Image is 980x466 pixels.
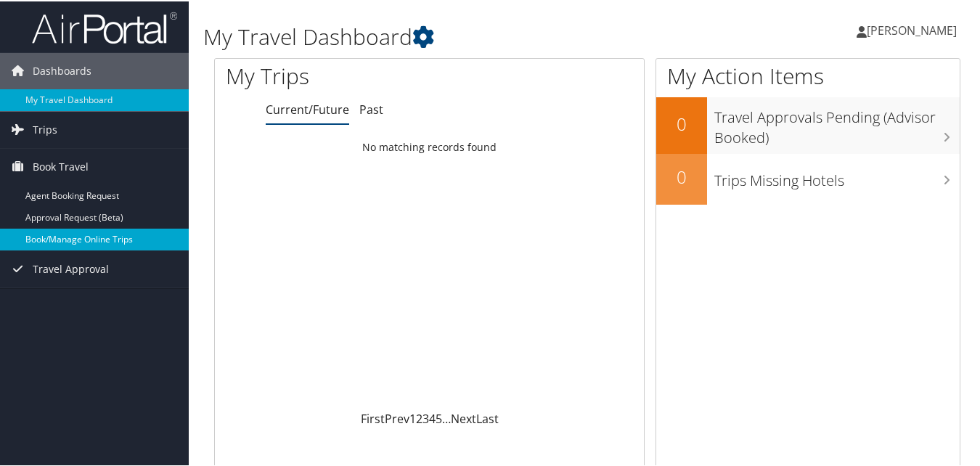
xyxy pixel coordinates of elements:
[429,409,436,425] a: 4
[422,409,429,425] a: 3
[656,110,707,135] h2: 0
[714,162,960,189] h3: Trips Missing Hotels
[409,409,416,425] a: 1
[33,250,109,286] span: Travel Approval
[226,60,454,90] h1: My Trips
[215,133,644,159] td: No matching records found
[436,409,442,425] a: 5
[442,409,451,425] span: …
[416,409,422,425] a: 2
[33,147,89,184] span: Book Travel
[33,52,91,88] span: Dashboards
[857,7,971,51] a: [PERSON_NAME]
[361,409,385,425] a: First
[656,96,960,152] a: 0Travel Approvals Pending (Advisor Booked)
[32,9,177,44] img: airportal-logo.png
[359,100,383,116] a: Past
[451,409,476,425] a: Next
[385,409,409,425] a: Prev
[867,21,957,37] span: [PERSON_NAME]
[203,20,715,51] h1: My Travel Dashboard
[33,110,57,147] span: Trips
[266,100,349,116] a: Current/Future
[656,152,960,203] a: 0Trips Missing Hotels
[714,99,960,147] h3: Travel Approvals Pending (Advisor Booked)
[656,60,960,90] h1: My Action Items
[656,163,707,188] h2: 0
[476,409,499,425] a: Last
